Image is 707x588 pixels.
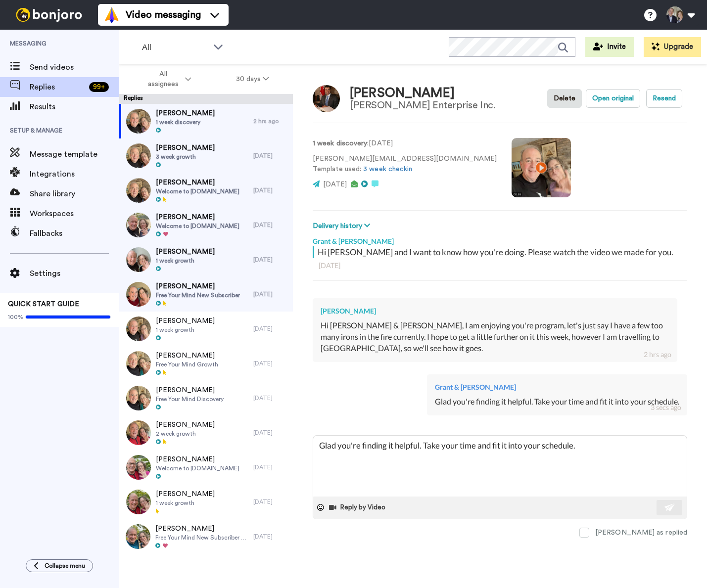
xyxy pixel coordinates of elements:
[253,533,288,541] div: [DATE]
[119,94,293,104] div: Replies
[651,403,681,412] div: 3 secs ago
[321,320,669,354] div: Hi [PERSON_NAME] & [PERSON_NAME], I am enjoying you're program, let's just say I have a few too m...
[156,326,215,334] span: 1 week growth
[156,257,215,265] span: 1 week growth
[104,7,120,23] img: vm-color.svg
[214,70,291,88] button: 30 days
[156,351,218,361] span: [PERSON_NAME]
[328,500,388,515] button: Reply by Video
[253,498,288,506] div: [DATE]
[253,325,288,333] div: [DATE]
[119,208,293,242] a: [PERSON_NAME]Welcome to [DOMAIN_NAME][DATE]
[319,261,681,271] div: [DATE]
[156,212,239,222] span: [PERSON_NAME]
[30,168,119,180] span: Integrations
[126,490,151,514] img: 993fecc0-8ef1-469e-8951-3f29546a9450-thumb.jpg
[156,291,240,299] span: Free Your Mind New Subscriber
[435,382,679,392] div: Grant & [PERSON_NAME]
[253,186,288,194] div: [DATE]
[126,109,151,134] img: 6174f621-8d29-4b73-bbec-c324ee70c6dc-thumb.jpg
[126,213,151,237] img: cbc30ce3-2754-4981-b2fe-469035c81008-thumb.jpg
[313,140,367,147] strong: 1 week discovery
[155,524,248,534] span: [PERSON_NAME]
[253,152,288,160] div: [DATE]
[156,118,215,126] span: 1 week discovery
[156,454,239,464] span: [PERSON_NAME]
[156,499,215,507] span: 1 week growth
[313,138,497,149] p: : [DATE]
[89,82,109,92] div: 99 +
[350,86,495,100] div: [PERSON_NAME]
[435,396,679,407] div: Glad you're finding it helpful. Take your time and fit it into your schedule.
[313,221,373,231] button: Delivery history
[126,386,151,410] img: bb1fe169-3c37-4184-8dc1-c2d535d06e99-thumb.jpg
[253,221,288,229] div: [DATE]
[156,247,215,257] span: [PERSON_NAME]
[547,89,582,108] button: Delete
[126,317,151,341] img: cf80b25c-c0ca-4161-b60c-070dd52ab7de-thumb.jpg
[363,166,412,173] a: 3 week checkin
[323,181,347,188] span: [DATE]
[156,385,224,395] span: [PERSON_NAME]
[126,247,151,272] img: 11acb9e6-415f-4e6b-a9d2-b2776f755deb-thumb.jpg
[30,268,119,279] span: Settings
[143,69,183,89] span: All assignees
[119,485,293,519] a: [PERSON_NAME]1 week growth[DATE]
[119,381,293,415] a: [PERSON_NAME]Free Your Mind Discovery[DATE]
[126,420,151,445] img: bb6a3883-fa3c-440e-aa77-f3ebf58ce9c8-thumb.jpg
[156,464,239,472] span: Welcome to [DOMAIN_NAME]
[30,208,119,220] span: Workspaces
[119,519,293,554] a: [PERSON_NAME]Free Your Mind New Subscriber Growth[DATE]
[119,104,293,138] a: [PERSON_NAME]1 week discovery2 hrs ago
[119,312,293,346] a: [PERSON_NAME]1 week growth[DATE]
[253,463,288,471] div: [DATE]
[126,455,151,480] img: 88542f1b-58ce-406c-8add-5636733e7c54-thumb.jpg
[126,351,151,376] img: 4cbec5c5-8b01-4682-b35a-09f594a1929e-thumb.jpg
[253,256,288,264] div: [DATE]
[156,222,239,230] span: Welcome to [DOMAIN_NAME]
[30,101,119,113] span: Results
[30,81,85,93] span: Replies
[119,450,293,485] a: [PERSON_NAME]Welcome to [DOMAIN_NAME][DATE]
[126,143,151,168] img: 81d58c06-008c-4f70-9c69-52702dd7b192-thumb.jpg
[646,89,682,108] button: Resend
[121,65,214,93] button: All assignees
[119,277,293,312] a: [PERSON_NAME]Free Your Mind New Subscriber[DATE]
[126,8,201,22] span: Video messaging
[45,562,85,570] span: Collapse menu
[350,100,495,111] div: [PERSON_NAME] Enterprise Inc.
[664,503,675,511] img: send-white.svg
[253,290,288,298] div: [DATE]
[155,534,248,542] span: Free Your Mind New Subscriber Growth
[30,61,119,73] span: Send videos
[585,37,634,57] button: Invite
[119,138,293,173] a: [PERSON_NAME]3 week growth[DATE]
[30,148,119,160] span: Message template
[313,154,497,175] p: [PERSON_NAME][EMAIL_ADDRESS][DOMAIN_NAME] Template used:
[126,178,151,203] img: 18beee5e-9ef7-49c6-a3d5-76cd62518bb4-thumb.jpg
[156,187,239,195] span: Welcome to [DOMAIN_NAME]
[126,282,151,307] img: cb74e0b3-9a19-42c1-a171-9ef6f5b96cda-thumb.jpg
[156,316,215,326] span: [PERSON_NAME]
[156,178,239,187] span: [PERSON_NAME]
[156,143,215,153] span: [PERSON_NAME]
[156,489,215,499] span: [PERSON_NAME]
[156,420,215,430] span: [PERSON_NAME]
[644,37,701,57] button: Upgrade
[313,85,340,112] img: Image of Keith Martin
[318,246,685,258] div: Hi [PERSON_NAME] and I want to know how you're doing. Please watch the video we made for you.
[126,524,150,549] img: 7dee9b73-e32c-4ee4-a35a-cd25ffd18f9d-thumb.jpg
[253,360,288,367] div: [DATE]
[253,117,288,125] div: 2 hrs ago
[119,415,293,450] a: [PERSON_NAME]2 week growth[DATE]
[12,8,86,22] img: bj-logo-header-white.svg
[253,429,288,437] div: [DATE]
[119,173,293,208] a: [PERSON_NAME]Welcome to [DOMAIN_NAME][DATE]
[156,108,215,118] span: [PERSON_NAME]
[8,313,23,321] span: 100%
[313,231,687,246] div: Grant & [PERSON_NAME]
[595,528,687,538] div: [PERSON_NAME] as replied
[119,346,293,381] a: [PERSON_NAME]Free Your Mind Growth[DATE]
[30,227,119,239] span: Fallbacks
[586,89,640,108] button: Open original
